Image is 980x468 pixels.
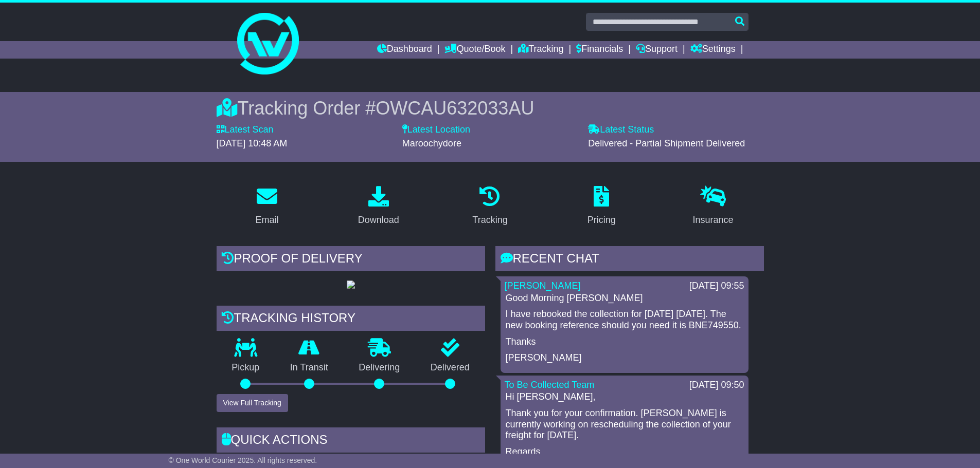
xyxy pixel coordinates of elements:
[466,182,514,231] a: Tracking
[693,213,734,227] div: Insurance
[689,380,744,391] div: [DATE] 09:50
[636,41,678,59] a: Support
[358,213,399,227] div: Download
[505,280,581,291] a: [PERSON_NAME]
[344,362,416,373] p: Delivering
[217,362,275,373] p: Pickup
[376,98,534,119] span: OWCAU632033AU
[505,380,595,390] a: To Be Collected Team
[495,246,764,274] div: RECENT CHAT
[472,213,507,227] div: Tracking
[506,391,743,403] p: Hi [PERSON_NAME],
[506,336,743,348] p: Thanks
[587,213,616,227] div: Pricing
[689,280,744,292] div: [DATE] 09:55
[377,41,432,59] a: Dashboard
[217,124,274,136] label: Latest Scan
[217,138,288,148] span: [DATE] 10:48 AM
[402,124,470,136] label: Latest Location
[588,124,654,136] label: Latest Status
[690,41,736,59] a: Settings
[347,280,355,289] img: GetPodImage
[169,456,317,464] span: © One World Courier 2025. All rights reserved.
[506,408,743,441] p: Thank you for your confirmation. [PERSON_NAME] is currently working on rescheduling the collectio...
[581,182,622,231] a: Pricing
[217,427,485,455] div: Quick Actions
[248,182,285,231] a: Email
[275,362,344,373] p: In Transit
[217,246,485,274] div: Proof of Delivery
[686,182,740,231] a: Insurance
[588,138,745,148] span: Delivered - Partial Shipment Delivered
[506,309,743,331] p: I have rebooked the collection for [DATE] [DATE]. The new booking reference should you need it is...
[217,97,764,119] div: Tracking Order #
[444,41,505,59] a: Quote/Book
[506,352,743,364] p: [PERSON_NAME]
[217,306,485,333] div: Tracking history
[506,293,743,304] p: Good Morning [PERSON_NAME]
[351,182,406,231] a: Download
[518,41,563,59] a: Tracking
[576,41,623,59] a: Financials
[402,138,461,148] span: Maroochydore
[217,394,288,412] button: View Full Tracking
[415,362,485,373] p: Delivered
[255,213,278,227] div: Email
